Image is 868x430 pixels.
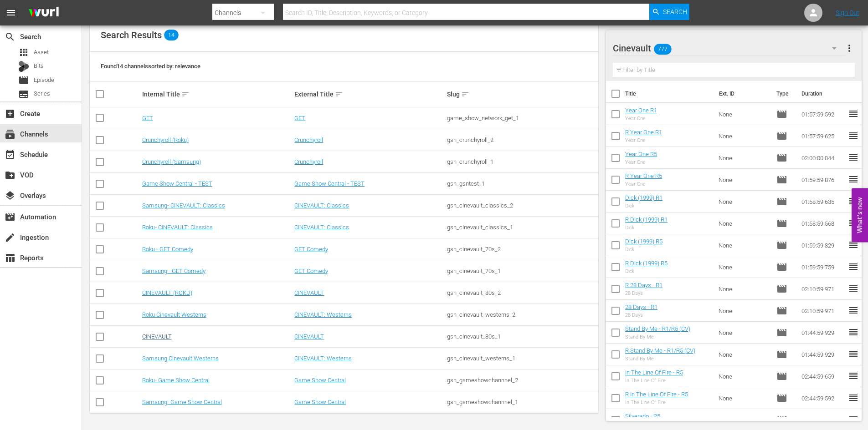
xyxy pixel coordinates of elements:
span: Episode [776,131,787,142]
span: Automation [5,212,15,223]
a: Roku - GET Comedy [142,246,193,253]
td: None [715,212,773,234]
span: Episode [776,218,787,229]
a: GET [294,115,305,121]
span: reorder [848,108,859,119]
div: Dick [625,247,663,253]
a: Year One R1 [625,107,657,114]
div: Slug [447,89,597,100]
a: Dick (1999) R1 [625,194,663,201]
div: Bits [18,61,29,72]
a: Roku Cinevault Westerns [142,311,206,318]
span: Episode [776,262,787,273]
div: Year One [625,116,657,121]
span: Search [663,4,687,20]
div: Year One [625,181,662,187]
span: Found 14 channels sorted by: relevance [101,63,200,70]
span: Schedule [5,149,15,160]
a: R Dick (1999) R5 [625,260,668,267]
span: VOD [5,170,15,181]
a: R Dick (1999) R1 [625,216,668,223]
td: 01:59:59.759 [798,256,848,278]
a: Samsung- Game Show Central [142,399,222,405]
th: Ext. ID [714,81,771,106]
a: CINEVAULT: Classics [294,224,349,231]
span: Episode [34,76,54,85]
td: 01:57:59.625 [798,125,848,147]
span: Series [18,89,29,100]
td: None [715,234,773,256]
div: gsn_gameshowchannnel_2 [447,377,597,384]
td: 01:58:59.568 [798,212,848,234]
div: gsn_cinevault_80s_2 [447,289,597,296]
span: Episode [776,371,787,382]
span: Overlays [5,190,15,201]
span: sort [335,90,343,98]
span: Reports [5,253,15,263]
div: Cinevault [613,35,845,61]
td: None [715,300,773,322]
span: reorder [848,174,859,185]
div: Dick [625,268,668,274]
td: None [715,191,773,212]
td: 01:59:59.829 [798,234,848,256]
a: CINEVAULT [142,333,172,340]
a: GET [142,115,153,121]
span: Episode [776,327,787,338]
a: Game Show Central - TEST [294,180,365,187]
span: Create [5,108,15,119]
div: Internal Title [142,89,292,100]
span: Episode [776,152,787,163]
span: Episode [776,305,787,316]
div: Stand By Me [625,356,695,362]
a: Sign Out [836,9,859,16]
div: gsn_crunchyroll_2 [447,137,597,143]
div: Dick [625,225,668,231]
a: Roku- CINEVAULT: Classics [142,224,213,231]
span: reorder [848,327,859,338]
td: 02:44:59.592 [798,387,848,409]
td: 01:59:59.876 [798,169,848,191]
a: Roku- Game Show Central [142,377,210,384]
th: Duration [796,81,851,106]
div: Year One [625,137,662,143]
td: None [715,125,773,147]
a: In The Line Of Fire - R5 [625,369,683,376]
button: Open Feedback Widget [852,188,868,242]
td: None [715,322,773,344]
span: Episode [776,174,787,185]
td: 02:10:59.971 [798,278,848,300]
span: reorder [848,152,859,163]
td: None [715,278,773,300]
div: gsn_gameshowchannnel_1 [447,399,597,405]
span: reorder [848,261,859,272]
a: CINEVAULT: Westerns [294,311,352,318]
a: R Year One R5 [625,172,662,179]
a: Game Show Central [294,399,346,405]
span: Bits [34,61,44,71]
a: R Stand By Me - R1/R5 (CV) [625,347,695,354]
a: R 28 Days - R1 [625,282,663,288]
span: more_vert [844,43,855,54]
td: 01:57:59.592 [798,103,848,125]
a: Silverado - R5 [625,413,660,420]
td: 02:00:00.044 [798,147,848,169]
a: Crunchyroll [294,137,323,143]
div: gsn_cinevault_classics_1 [447,224,597,231]
a: Game Show Central - TEST [142,180,212,187]
span: reorder [848,239,859,250]
a: CINEVAULT [294,289,324,296]
span: Episode [776,109,787,120]
div: 28 Days [625,290,663,296]
td: None [715,169,773,191]
span: reorder [848,305,859,316]
td: None [715,344,773,365]
span: menu [5,7,16,18]
a: Samsung- CINEVAULT: Classics [142,202,225,209]
div: Year One [625,159,657,165]
div: gsn_cinevault_70s_2 [447,246,597,253]
span: Episode [776,283,787,294]
span: 14 [164,30,179,40]
th: Title [625,81,714,106]
a: R In The Line Of Fire - R5 [625,391,688,398]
